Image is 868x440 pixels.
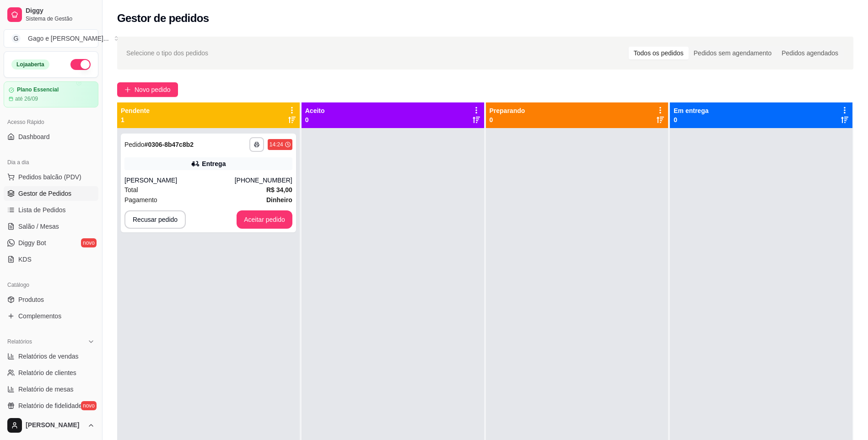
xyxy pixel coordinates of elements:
span: Relatório de mesas [18,385,74,394]
a: Gestor de Pedidos [4,186,98,201]
div: [PHONE_NUMBER] [235,176,292,185]
button: [PERSON_NAME] [4,414,98,436]
span: [PERSON_NAME] [26,421,84,429]
a: Diggy Botnovo [4,236,98,250]
a: Relatório de mesas [4,382,98,397]
button: Pedidos balcão (PDV) [4,170,98,184]
button: Novo pedido [117,82,178,97]
p: 1 [121,115,150,124]
a: KDS [4,252,98,267]
span: Novo pedido [135,85,171,95]
span: Total [124,185,138,195]
span: G [11,34,21,43]
a: DiggySistema de Gestão [4,4,98,26]
div: Acesso Rápido [4,115,98,129]
a: Lista de Pedidos [4,203,98,217]
span: Sistema de Gestão [26,15,95,22]
strong: # 0306-8b47c8b2 [145,141,194,148]
div: Loja aberta [11,59,49,70]
span: plus [124,86,131,93]
p: 0 [305,115,325,124]
a: Complementos [4,309,98,323]
span: Relatórios [7,338,32,345]
span: Relatórios de vendas [18,352,79,361]
a: Relatório de fidelidadenovo [4,398,98,413]
div: [PERSON_NAME] [124,176,235,185]
div: Pedidos sem agendamento [689,47,776,59]
a: Relatórios de vendas [4,349,98,364]
span: Dashboard [18,132,50,141]
button: Select a team [4,29,98,48]
div: 14:24 [270,141,283,148]
div: Gago e [PERSON_NAME] ... [28,34,109,43]
article: Plano Essencial [17,86,59,93]
a: Relatório de clientes [4,365,98,380]
div: Dia a dia [4,155,98,170]
div: Todos os pedidos [629,47,689,59]
span: Diggy Bot [18,238,46,247]
button: Recusar pedido [124,210,186,229]
p: 0 [674,115,708,124]
a: Produtos [4,292,98,307]
p: Preparando [490,106,525,115]
span: Selecione o tipo dos pedidos [126,48,208,58]
span: Diggy [26,7,95,15]
p: Pendente [121,106,150,115]
a: Salão / Mesas [4,219,98,234]
p: 0 [490,115,525,124]
strong: R$ 34,00 [266,186,292,193]
span: Salão / Mesas [18,222,59,231]
button: Aceitar pedido [237,210,292,229]
span: Pedido [124,141,145,148]
h2: Gestor de pedidos [117,11,209,26]
span: Complementos [18,311,61,321]
div: Entrega [202,159,226,168]
strong: Dinheiro [266,196,292,204]
span: Gestor de Pedidos [18,189,71,198]
span: Produtos [18,295,44,304]
button: Alterar Status [70,59,91,70]
div: Catálogo [4,278,98,292]
a: Dashboard [4,129,98,144]
span: Relatório de fidelidade [18,401,82,410]
span: Lista de Pedidos [18,205,66,215]
span: Pagamento [124,195,157,205]
a: Plano Essencialaté 26/09 [4,81,98,107]
div: Pedidos agendados [776,47,843,59]
span: Relatório de clientes [18,368,76,377]
span: KDS [18,255,32,264]
p: Em entrega [674,106,708,115]
p: Aceito [305,106,325,115]
span: Pedidos balcão (PDV) [18,172,81,182]
article: até 26/09 [15,95,38,102]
